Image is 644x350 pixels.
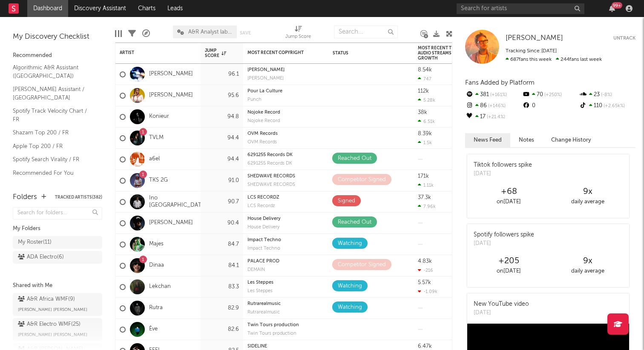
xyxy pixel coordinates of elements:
[149,92,193,99] a: [PERSON_NAME]
[247,182,324,187] div: SHEDWAVE RECORDS
[13,106,94,124] a: Spotify Track Velocity Chart / FR
[149,262,164,269] a: Dinaa
[247,259,324,264] div: copyright: PALACE PROD
[548,187,627,197] div: 9 x
[469,266,548,276] div: on [DATE]
[247,153,324,157] div: 6291255 Records DK
[543,133,600,147] button: Change History
[247,174,324,179] div: copyright: SHEDWAVE RECORDS
[149,177,168,184] a: TKS 2G
[609,5,615,12] button: 99+
[247,267,324,272] div: label: DEMAIN
[506,57,602,62] span: 244 fans last week
[247,89,324,94] div: Pour La Culture
[247,50,311,55] div: Most Recent Copyright
[418,97,435,103] div: 5.28k
[247,204,324,208] div: LCS Recordz
[418,46,482,61] div: Most Recent Track Global Audio Streams Daily Growth
[247,153,324,157] div: copyright: 6291255 Records DK
[247,131,324,136] div: OVM Records
[418,131,432,137] div: 8.39k
[13,236,102,249] a: My Roster(11)
[18,294,75,304] div: A&R Africa WMF ( 9 )
[247,110,324,115] div: Nojoke Record
[13,51,102,61] div: Recommended
[486,115,505,120] span: +21.4 %
[418,140,432,145] div: 1.5k
[13,293,102,316] a: A&R Africa WMF(9)[PERSON_NAME] [PERSON_NAME]
[338,217,371,228] div: Reached Out
[247,76,324,81] div: [PERSON_NAME]
[149,283,171,290] a: Lekchan
[418,174,429,179] div: 171k
[205,91,239,101] div: 95.6
[465,111,522,122] div: 17
[205,197,239,207] div: 90.7
[247,216,324,221] div: House Delivery
[600,93,612,97] span: -8 %
[128,21,136,46] div: Filters
[338,260,386,270] div: Competitor Signed
[142,21,150,46] div: A&R Pipeline
[13,63,94,80] a: Algorithmic A&R Assistant ([GEOGRAPHIC_DATA])
[13,155,94,164] a: Spotify Search Virality / FR
[469,187,548,197] div: +68
[612,2,622,9] div: 99 +
[247,119,324,123] div: label: Nojoke Record
[247,76,324,81] div: label: Ariane Bonzini
[149,156,160,163] a: a6el
[418,259,432,264] div: 4.83k
[418,182,434,188] div: 1.11k
[418,195,431,200] div: 37.3k
[205,48,226,58] div: Jump Score
[247,216,324,221] div: copyright: House Delivery
[418,280,431,285] div: 5.57k
[474,170,532,178] div: [DATE]
[13,168,94,178] a: Recommended For You
[247,331,324,336] div: Twin Tours production
[543,93,562,97] span: +250 %
[149,113,169,120] a: Konieur
[247,110,324,115] div: copyright: Nojoke Record
[522,100,578,111] div: 0
[338,154,371,164] div: Reached Out
[506,48,557,54] span: Tracking Since: [DATE]
[247,246,324,251] div: label: Impact Techno
[338,196,355,206] div: Signed
[247,195,324,200] div: copyright: LCS RECORDZ
[418,76,431,82] div: 747
[506,57,552,62] span: 687 fans this week
[247,302,324,306] div: Rutrarealmusic
[489,93,507,97] span: +161 %
[474,309,529,317] div: [DATE]
[247,259,324,264] div: PALACE PROD
[18,330,87,340] span: [PERSON_NAME] [PERSON_NAME]
[247,140,324,145] div: label: OVM Records
[247,246,324,251] div: Impact Techno
[522,89,578,100] div: 70
[510,133,543,147] button: Notes
[338,281,362,291] div: Watching
[487,104,506,108] span: +146 %
[247,310,324,315] div: label: Rutrarealmusic
[506,34,563,42] span: [PERSON_NAME]
[205,218,239,228] div: 90.4
[247,289,324,293] div: Les Steppes
[149,219,193,227] a: [PERSON_NAME]
[247,68,324,72] div: copyright: Ariane Bonzini
[418,67,432,73] div: 8.54k
[13,224,102,234] div: My Folders
[13,281,102,291] div: Shared with Me
[418,267,433,273] div: -216
[285,32,311,42] div: Jump Score
[579,89,635,100] div: 23
[247,344,324,349] div: copyright: SIDELINE
[18,237,52,248] div: My Roster ( 11 )
[205,282,239,292] div: 83.3
[205,303,239,313] div: 82.9
[247,119,324,123] div: Nojoke Record
[548,197,627,207] div: daily average
[247,280,324,285] div: Les Steppes
[247,331,324,336] div: label: Twin Tours production
[247,68,324,72] div: [PERSON_NAME]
